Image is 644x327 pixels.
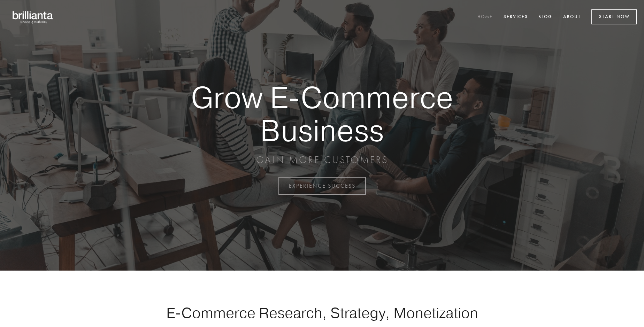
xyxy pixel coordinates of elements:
a: Start Now [591,9,637,24]
a: Blog [534,11,557,23]
a: About [559,11,585,23]
strong: Grow E-Commerce Business [167,81,477,147]
h1: E-Commerce Research, Strategy, Monetization [144,304,500,321]
p: GAIN MORE CUSTOMERS [167,154,477,166]
a: EXPERIENCE SUCCESS [278,177,366,195]
img: brillianta - research, strategy, marketing [7,7,59,27]
a: Home [473,11,497,23]
a: Services [499,11,532,23]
